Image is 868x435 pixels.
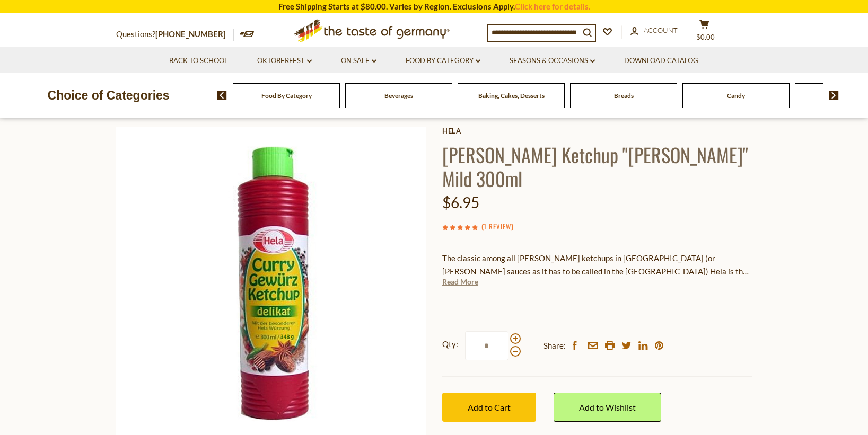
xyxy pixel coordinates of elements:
a: [PHONE_NUMBER] [155,29,226,39]
a: Hela [442,127,752,135]
p: The classic among all [PERSON_NAME] ketchups in [GEOGRAPHIC_DATA] (or [PERSON_NAME] sauces as it ... [442,252,752,278]
strong: Qty: [442,338,458,351]
span: $6.95 [442,193,479,211]
a: On Sale [341,55,376,67]
a: Candy [727,92,745,100]
p: Questions? [116,28,234,41]
button: $0.00 [689,19,721,46]
a: Add to Wishlist [554,393,661,422]
input: Qty: [465,331,508,360]
a: Breads [614,92,634,100]
a: Download Catalog [624,55,698,67]
h1: [PERSON_NAME] Ketchup "[PERSON_NAME]" Mild 300ml [442,143,752,190]
span: Add to Cart [468,402,511,412]
a: Click here for details. [515,2,590,11]
img: next arrow [829,91,839,100]
img: previous arrow [217,91,227,100]
a: Food By Category [261,92,312,100]
a: Account [630,25,678,37]
button: Add to Cart [442,393,536,422]
a: Read More [442,277,478,287]
span: Account [644,26,678,34]
a: Back to School [169,55,228,67]
a: Food By Category [406,55,480,67]
span: ( ) [481,221,513,232]
a: Oktoberfest [257,55,312,67]
span: $0.00 [696,33,715,41]
a: 1 Review [484,221,511,233]
a: Baking, Cakes, Desserts [478,92,545,100]
a: Beverages [384,92,413,100]
span: Share: [543,339,566,352]
a: Seasons & Occasions [510,55,595,67]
